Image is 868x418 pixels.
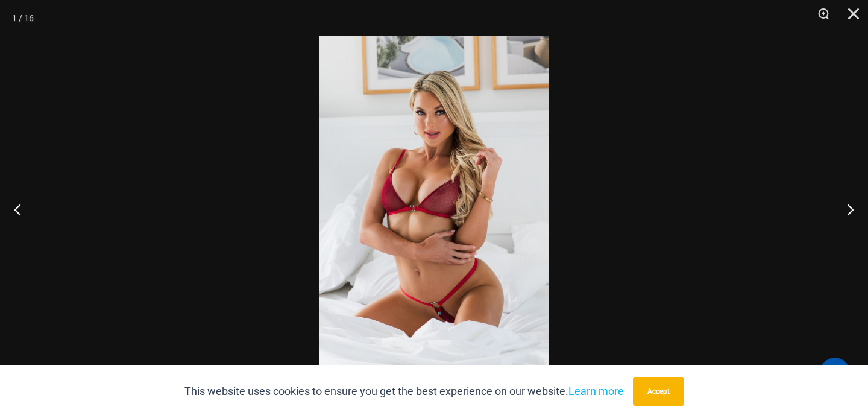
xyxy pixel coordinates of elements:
div: 1 / 16 [12,9,34,27]
button: Next [823,179,868,239]
a: Learn more [568,385,624,397]
p: This website uses cookies to ensure you get the best experience on our website. [184,382,624,401]
button: Accept [633,377,684,406]
img: Guilty Pleasures Red 1045 Bra 689 Micro 05 [319,36,549,382]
